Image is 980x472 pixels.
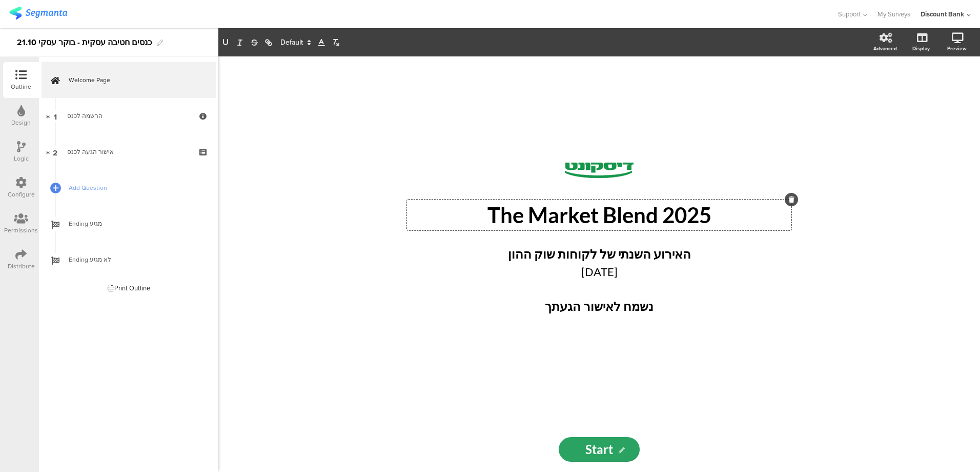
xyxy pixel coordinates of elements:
[947,45,967,52] div: Preview
[410,202,789,228] p: The Market Blend 2025
[921,9,964,19] div: Discount Bank
[53,146,57,158] span: 2
[42,134,216,170] a: 2 אישור הגעה לכנס
[14,154,29,163] div: Logic
[69,183,200,193] span: Add Question
[8,190,35,199] div: Configure
[11,118,31,127] div: Design
[508,246,691,261] strong: האירוע השנתי של לקוחות שוק ההון
[42,206,216,242] a: Ending מגיע
[545,299,654,313] strong: נשמח לאישור הגעתך
[42,62,216,98] a: Welcome Page
[54,110,57,122] span: 1
[420,263,779,280] p: [DATE]
[69,219,200,229] span: Ending מגיע
[559,437,640,462] input: Start
[69,254,200,265] span: Ending לא מגיע
[4,226,38,235] div: Permissions
[838,9,861,19] span: Support
[8,262,35,271] div: Distribute
[67,147,190,157] div: אישור הגעה לכנס
[108,283,150,293] div: Print Outline
[873,45,897,52] div: Advanced
[42,242,216,278] a: Ending לא מגיע
[42,98,216,134] a: 1 הרשמה לכנס
[17,34,152,51] div: כנסים חטיבה עסקית - בוקר עסקי 21.10
[69,75,200,85] span: Welcome Page
[11,82,31,91] div: Outline
[67,111,190,121] div: הרשמה לכנס
[912,45,930,52] div: Display
[9,7,67,19] img: segmanta logo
